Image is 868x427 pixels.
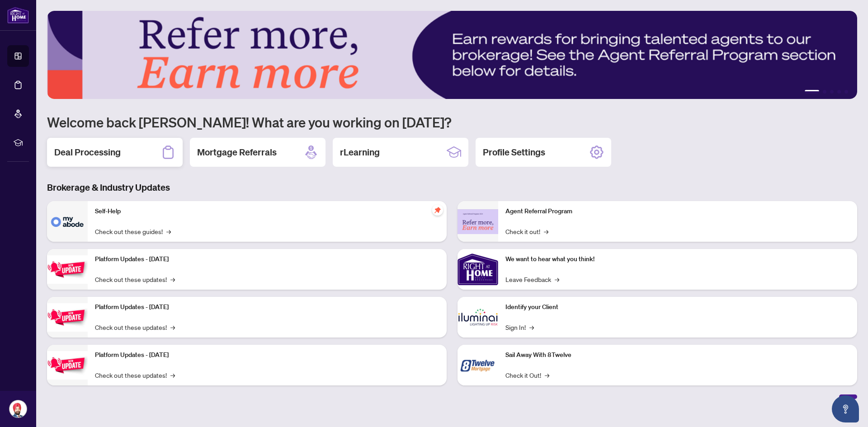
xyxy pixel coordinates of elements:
h2: rLearning [340,146,380,159]
a: Check out these guides!→ [95,226,171,236]
span: → [529,322,534,332]
img: We want to hear what you think! [458,249,498,290]
a: Check it out!→ [505,226,548,236]
img: Profile Icon [9,400,27,418]
button: 3 [830,90,834,94]
p: Platform Updates - [DATE] [95,302,439,312]
a: Check out these updates!→ [95,322,175,332]
img: Self-Help [47,201,88,242]
img: Platform Updates - July 21, 2025 [47,255,88,284]
h3: Brokerage & Industry Updates [47,181,857,194]
button: 1 [805,90,819,94]
h2: Deal Processing [54,146,121,159]
img: Platform Updates - July 8, 2025 [47,303,88,332]
p: Platform Updates - [DATE] [95,254,439,264]
span: pushpin [432,205,443,216]
p: Identify your Client [505,302,850,312]
p: Self-Help [95,206,439,216]
span: → [545,370,549,380]
p: Platform Updates - [DATE] [95,350,439,360]
span: → [170,274,175,284]
a: Check it Out!→ [505,370,549,380]
img: Slide 0 [47,11,857,99]
img: Identify your Client [458,297,498,338]
h1: Welcome back [PERSON_NAME]! What are you working on [DATE]? [47,113,857,131]
a: Check out these updates!→ [95,370,175,380]
a: Sign In!→ [505,322,534,332]
span: → [170,370,175,380]
button: 4 [837,90,841,94]
h2: Profile Settings [483,146,545,159]
img: Platform Updates - June 23, 2025 [47,351,88,380]
span: → [170,322,175,332]
p: We want to hear what you think! [505,254,850,264]
button: 5 [844,90,848,94]
p: Agent Referral Program [505,206,850,216]
span: → [555,274,559,284]
h2: Mortgage Referrals [197,146,277,159]
span: → [544,226,548,236]
span: → [166,226,171,236]
button: 2 [823,90,826,94]
button: Open asap [832,395,859,422]
a: Leave Feedback→ [505,274,559,284]
a: Check out these updates!→ [95,274,175,284]
img: Agent Referral Program [458,209,498,234]
img: Sail Away With 8Twelve [458,345,498,385]
img: logo [7,7,29,23]
p: Sail Away With 8Twelve [505,350,850,360]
